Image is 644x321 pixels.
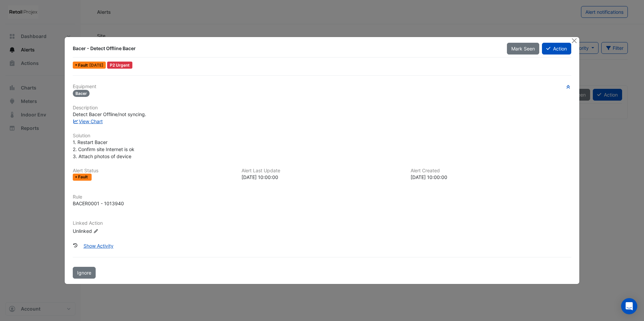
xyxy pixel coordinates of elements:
fa-icon: Edit Linked Action [93,228,98,234]
h6: Solution [73,133,571,139]
span: Fault [78,175,89,179]
button: Ignore [73,267,96,279]
h6: Alert Status [73,168,233,174]
span: Fault [78,63,89,67]
div: [DATE] 10:00:00 [411,174,571,181]
div: BACER0001 - 1013940 [73,200,124,207]
h6: Alert Last Update [241,168,402,174]
span: Detect Bacer Offline/not syncing. [73,111,146,117]
span: Ignore [77,270,91,276]
a: View Chart [73,118,103,124]
h6: Description [73,105,571,111]
h6: Rule [73,194,571,200]
span: Tue 09-Sep-2025 10:00 AEST [89,63,103,68]
div: Bacer - Detect Offline Bacer [73,45,498,52]
h6: Linked Action [73,220,571,226]
button: Close [571,37,578,44]
div: P2 Urgent [107,62,132,69]
div: Unlinked [73,227,154,234]
span: Bacer [73,90,90,97]
button: Show Activity [79,240,118,252]
span: 1. Restart Bacer 2. Confirm site Internet is ok 3. Attach photos of device [73,139,134,159]
span: Mark Seen [511,46,535,51]
h6: Equipment [73,84,571,90]
button: Mark Seen [507,43,539,55]
div: Open Intercom Messenger [621,298,637,314]
h6: Alert Created [411,168,571,174]
button: Action [542,43,571,55]
div: [DATE] 10:00:00 [241,174,402,181]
